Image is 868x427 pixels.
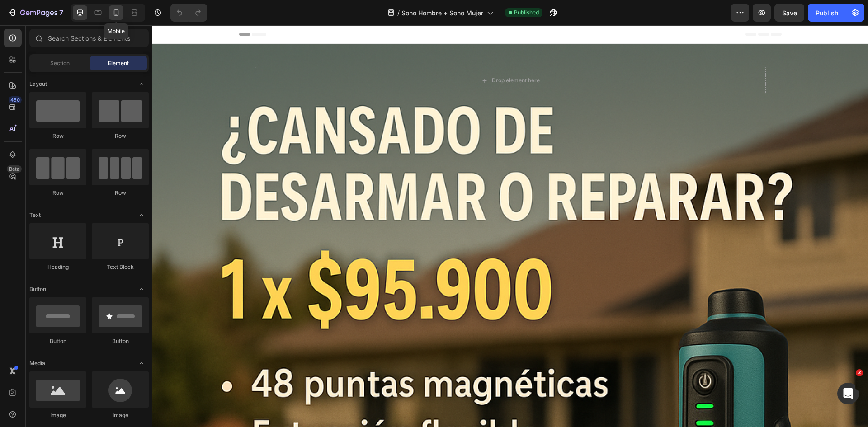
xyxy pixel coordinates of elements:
span: Toggle open [134,208,149,222]
span: Button [29,285,46,293]
span: Layout [29,80,47,88]
button: Save [774,4,804,22]
div: Beta [7,165,22,173]
iframe: Design area [152,25,868,427]
div: Row [92,189,149,197]
input: Search Sections & Elements [29,29,149,47]
button: 7 [4,4,67,22]
span: Text [29,211,41,219]
span: Section [50,59,70,67]
span: Published [514,9,539,17]
span: / [397,8,400,18]
span: Save [782,9,797,17]
span: Element [108,59,129,67]
span: Toggle open [134,77,149,91]
div: Heading [29,263,86,271]
div: Drop element here [340,52,387,59]
span: Soho Hombre + Soho Mujer [401,8,483,18]
div: Undo/Redo [170,4,207,22]
span: Toggle open [134,356,149,371]
div: Image [92,411,149,419]
span: Media [29,359,45,367]
span: Toggle open [134,282,149,296]
span: 2 [856,369,863,376]
button: Publish [808,4,846,22]
div: Row [29,132,86,140]
div: Button [92,337,149,345]
div: Image [29,411,86,419]
div: 450 [9,96,22,103]
div: Text Block [92,263,149,271]
p: 7 [59,7,63,18]
div: Publish [816,8,838,18]
div: Row [29,189,86,197]
div: Button [29,337,86,345]
div: Row [92,132,149,140]
iframe: Intercom live chat [837,383,859,404]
